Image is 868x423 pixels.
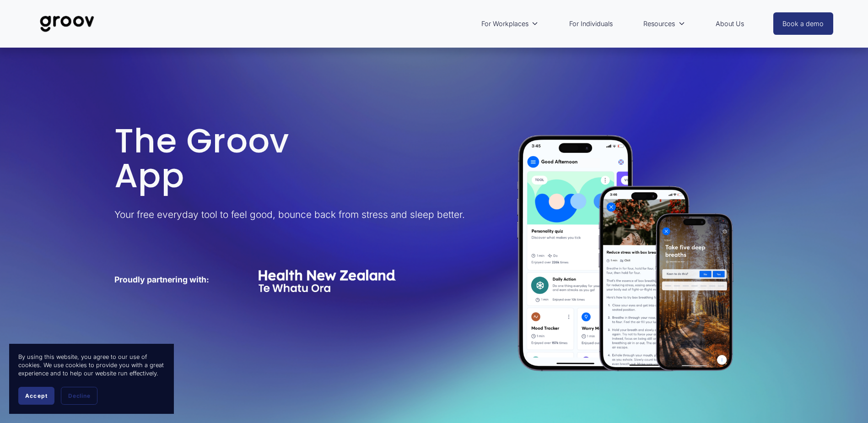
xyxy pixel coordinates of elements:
[477,13,543,34] a: folder dropdown
[711,13,749,34] a: About Us
[114,117,290,199] span: The Groov App
[773,12,834,35] a: Book a demo
[114,209,465,220] span: Your free everyday tool to feel good, bounce back from stress and sleep better.
[481,18,528,30] span: For Workplaces
[18,353,165,378] p: By using this website, you agree to our use of cookies. We use cookies to provide you with a grea...
[565,13,617,34] a: For Individuals
[18,387,54,405] button: Accept
[25,392,48,399] span: Accept
[61,387,97,405] button: Decline
[639,13,690,34] a: folder dropdown
[68,392,90,399] span: Decline
[114,275,209,284] strong: Proudly partnering with:
[9,344,174,414] section: Cookie banner
[35,9,99,39] img: Groov | Unlock Human Potential at Work and in Life
[643,18,675,30] span: Resources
